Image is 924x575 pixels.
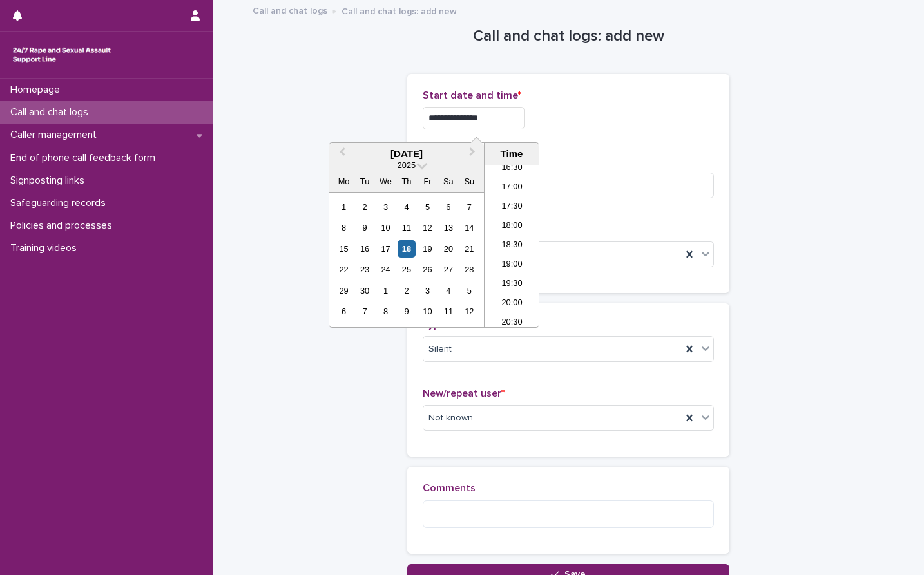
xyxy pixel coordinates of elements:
div: Choose Wednesday, 24 September 2025 [377,261,394,278]
div: Choose Thursday, 18 September 2025 [398,240,415,258]
div: Sa [439,173,457,190]
div: Choose Wednesday, 3 September 2025 [377,198,394,216]
li: 20:00 [485,294,539,314]
h1: Call and chat logs: add new [407,27,729,46]
div: Choose Thursday, 2 October 2025 [398,282,415,299]
div: Choose Tuesday, 23 September 2025 [356,261,373,278]
div: Choose Sunday, 7 September 2025 [461,198,478,216]
div: Choose Wednesday, 8 October 2025 [377,303,394,320]
div: Choose Saturday, 4 October 2025 [439,282,457,299]
div: Choose Friday, 3 October 2025 [419,282,436,299]
div: Choose Sunday, 5 October 2025 [461,282,478,299]
div: Choose Wednesday, 1 October 2025 [377,282,394,299]
div: We [377,173,394,190]
div: Choose Thursday, 11 September 2025 [398,219,415,236]
p: Call and chat logs: add new [342,3,457,17]
p: Policies and processes [5,220,122,232]
div: Choose Monday, 8 September 2025 [335,219,352,236]
div: Choose Monday, 6 October 2025 [335,303,352,320]
div: Choose Friday, 10 October 2025 [419,303,436,320]
div: Choose Sunday, 14 September 2025 [461,219,478,236]
button: Next Month [463,144,484,165]
div: Choose Tuesday, 9 September 2025 [356,219,373,236]
p: Homepage [5,84,70,96]
span: Comments [423,483,476,493]
div: Choose Friday, 19 September 2025 [419,240,436,258]
li: 18:00 [485,217,539,236]
li: 16:30 [485,159,539,178]
li: 17:00 [485,178,539,198]
div: month 2025-09 [333,196,479,322]
div: Choose Wednesday, 17 September 2025 [377,240,394,258]
div: Choose Saturday, 27 September 2025 [439,261,457,278]
span: 2025 [398,160,416,170]
p: Caller management [5,129,107,141]
p: Safeguarding records [5,197,116,209]
div: Choose Saturday, 20 September 2025 [439,240,457,258]
div: Choose Saturday, 11 October 2025 [439,303,457,320]
div: Su [461,173,478,190]
div: Choose Tuesday, 2 September 2025 [356,198,373,216]
img: rhQMoQhaT3yELyF149Cw [10,42,113,68]
div: Choose Saturday, 13 September 2025 [439,219,457,236]
li: 20:30 [485,314,539,333]
li: 18:30 [485,236,539,256]
p: Signposting links [5,174,95,187]
p: Training videos [5,242,87,254]
div: Choose Tuesday, 7 October 2025 [356,303,373,320]
div: Choose Monday, 15 September 2025 [335,240,352,258]
div: Choose Monday, 29 September 2025 [335,282,352,299]
div: Time [488,148,535,160]
div: Choose Thursday, 9 October 2025 [398,303,415,320]
div: Choose Friday, 5 September 2025 [419,198,436,216]
div: Tu [356,173,373,190]
li: 19:30 [485,275,539,294]
p: End of phone call feedback form [5,152,166,164]
div: Choose Thursday, 25 September 2025 [398,261,415,278]
div: Choose Friday, 12 September 2025 [419,219,436,236]
div: Choose Monday, 22 September 2025 [335,261,352,278]
span: Start date and time [423,90,521,100]
li: 19:00 [485,256,539,275]
div: Choose Saturday, 6 September 2025 [439,198,457,216]
div: Fr [419,173,436,190]
div: Th [398,173,415,190]
span: Silent [428,343,452,356]
button: Previous Month [331,144,351,165]
li: 17:30 [485,198,539,217]
div: Choose Sunday, 21 September 2025 [461,240,478,258]
div: Choose Tuesday, 30 September 2025 [356,282,373,299]
div: Mo [335,173,352,190]
div: Choose Sunday, 28 September 2025 [461,261,478,278]
div: [DATE] [329,148,484,160]
div: Choose Friday, 26 September 2025 [419,261,436,278]
div: Choose Tuesday, 16 September 2025 [356,240,373,258]
a: Call and chat logs [253,3,327,17]
div: Choose Thursday, 4 September 2025 [398,198,415,216]
div: Choose Wednesday, 10 September 2025 [377,219,394,236]
div: Choose Sunday, 12 October 2025 [461,303,478,320]
p: Call and chat logs [5,106,99,118]
span: Not known [428,411,473,425]
span: New/repeat user [423,388,505,399]
div: Choose Monday, 1 September 2025 [335,198,352,216]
